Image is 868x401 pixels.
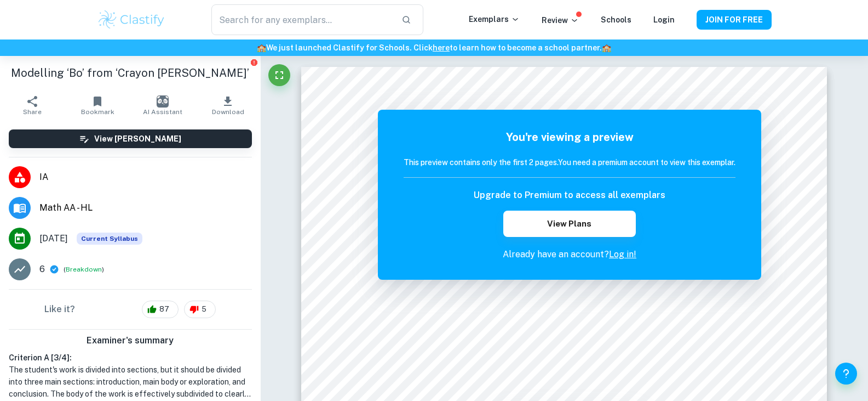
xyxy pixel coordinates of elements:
span: Download [212,108,244,116]
h6: Examiner's summary [4,334,256,347]
h6: We just launched Clastify for Schools. Click to learn how to become a school partner. [2,42,866,54]
button: Help and Feedback [835,363,857,385]
span: 🏫 [257,43,266,52]
span: AI Assistant [143,108,182,116]
h6: Like it? [44,303,75,316]
p: Already have an account? [404,248,735,261]
button: Fullscreen [268,64,290,86]
span: Share [23,108,42,116]
p: 6 [39,263,45,276]
button: Breakdown [66,264,102,274]
div: 87 [142,301,179,318]
span: Math AA - HL [39,201,252,214]
h6: This preview contains only the first 2 pages. You need a premium account to view this exemplar. [404,156,735,168]
p: Exemplars [469,13,520,25]
h1: Modelling ‘Bo’ from ‘Crayon [PERSON_NAME]’ [9,65,252,81]
button: Download [196,90,261,121]
input: Search for any exemplars... [211,4,392,35]
button: JOIN FOR FREE [697,10,772,30]
h5: You're viewing a preview [404,129,735,145]
a: Log in! [609,249,636,259]
span: Bookmark [81,108,114,116]
button: Bookmark [65,90,130,121]
span: 87 [153,304,175,315]
button: View [PERSON_NAME] [9,129,252,148]
span: Current Syllabus [77,233,142,245]
span: 5 [196,304,212,315]
p: Review [542,14,579,26]
a: here [433,43,450,52]
button: View Plans [503,211,636,237]
h6: View [PERSON_NAME] [94,133,181,145]
h1: The student's work is divided into sections, but it should be divided into three main sections: i... [9,364,252,400]
h6: Upgrade to Premium to access all exemplars [474,189,665,202]
button: Report issue [250,58,258,66]
div: This exemplar is based on the current syllabus. Feel free to refer to it for inspiration/ideas wh... [77,233,142,245]
span: [DATE] [39,232,68,245]
img: Clastify logo [97,9,166,31]
button: AI Assistant [130,90,196,121]
span: ( ) [64,264,104,275]
img: AI Assistant [157,95,169,108]
a: Schools [601,15,631,24]
span: 🏫 [602,43,611,52]
div: 5 [184,301,216,318]
a: Login [653,15,675,24]
span: IA [39,171,252,184]
h6: Criterion A [ 3 / 4 ]: [9,352,252,364]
